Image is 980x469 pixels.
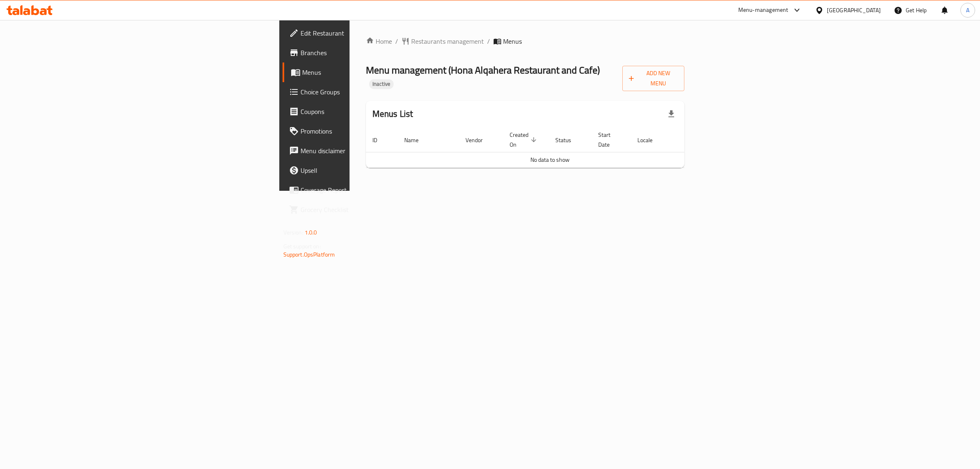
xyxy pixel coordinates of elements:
span: Menu disclaimer [301,146,437,156]
th: Actions [673,127,734,152]
span: Menus [302,67,437,77]
a: Branches [283,43,443,63]
a: Coverage Report [283,180,443,200]
span: Menu management ( Hona Alqahera Restaurant and Cafe ) [366,61,600,79]
div: Menu-management [738,5,788,15]
span: Add New Menu [629,68,678,89]
span: Version: [283,227,303,238]
table: enhanced table [366,127,734,168]
a: Upsell [283,161,443,180]
a: Coupons [283,102,443,121]
span: Get support on: [283,241,321,252]
div: Export file [661,104,681,124]
span: Start Date [598,130,621,150]
a: Grocery Checklist [283,200,443,219]
a: Menus [283,63,443,82]
span: Choice Groups [301,87,437,97]
a: Choice Groups [283,82,443,102]
a: Menu disclaimer [283,141,443,161]
span: Branches [301,48,437,58]
span: Name [404,135,429,145]
span: Vendor [465,135,493,145]
div: [GEOGRAPHIC_DATA] [827,6,881,15]
a: Support.OpsPlatform [283,249,335,260]
span: Created On [510,130,539,150]
span: No data to show [530,154,570,165]
span: Promotions [301,126,437,136]
span: Coverage Report [301,185,437,195]
h2: Menus List [372,108,413,120]
span: Coupons [301,107,437,116]
a: Edit Restaurant [283,23,443,43]
span: Locale [637,135,663,145]
span: Status [555,135,582,145]
span: Menus [503,36,522,46]
span: ID [372,135,388,145]
span: Grocery Checklist [301,205,437,214]
span: Upsell [301,165,437,175]
span: Restaurants management [411,36,484,46]
li: / [487,36,490,46]
nav: breadcrumb [366,36,685,46]
span: Edit Restaurant [301,28,437,38]
button: Add New Menu [622,66,684,91]
span: A [966,6,969,15]
a: Promotions [283,121,443,141]
span: 1.0.0 [305,227,317,238]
